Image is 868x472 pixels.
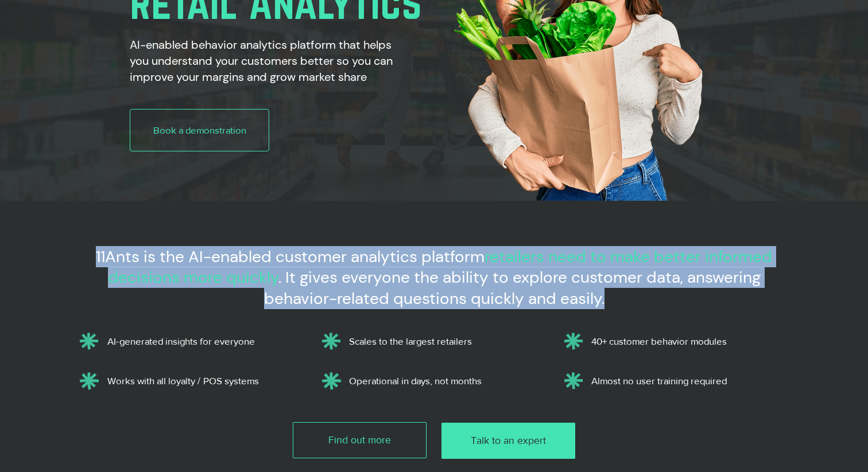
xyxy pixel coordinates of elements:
[108,246,773,288] span: retailers need to make better informed decisions more quickly
[107,336,255,346] span: AI-generated insights for everyone
[328,433,391,447] span: Find out more
[153,123,246,137] span: Book a demonstration
[96,246,485,267] span: 11Ants is the AI-enabled customer analytics platform
[471,434,546,448] span: Talk to an expert
[44,68,103,75] div: Domain Overview
[591,375,790,387] p: Almost no user training required
[293,422,426,458] a: Find out more
[31,67,40,76] img: tab_domain_overview_orange.svg
[591,336,790,347] p: 40+ customer behavior modules
[130,109,269,151] a: Book a demonstration
[349,336,548,347] p: Scales to the largest retailers
[32,18,56,28] div: v 4.0.25
[30,30,126,39] div: Domain: [DOMAIN_NAME]
[107,375,307,387] p: Works with all loyalty / POS systems
[441,423,575,459] a: Talk to an expert
[127,68,193,75] div: Keywords by Traffic
[264,267,761,309] span: . It gives everyone the ability to explore customer data, answering behavior-related questions qu...
[18,18,28,28] img: logo_orange.svg
[130,37,398,85] h2: AI-enabled behavior analytics platform that helps you understand your customers better so you can...
[349,375,548,387] p: Operational in days, not months
[18,30,28,39] img: website_grey.svg
[114,67,123,76] img: tab_keywords_by_traffic_grey.svg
